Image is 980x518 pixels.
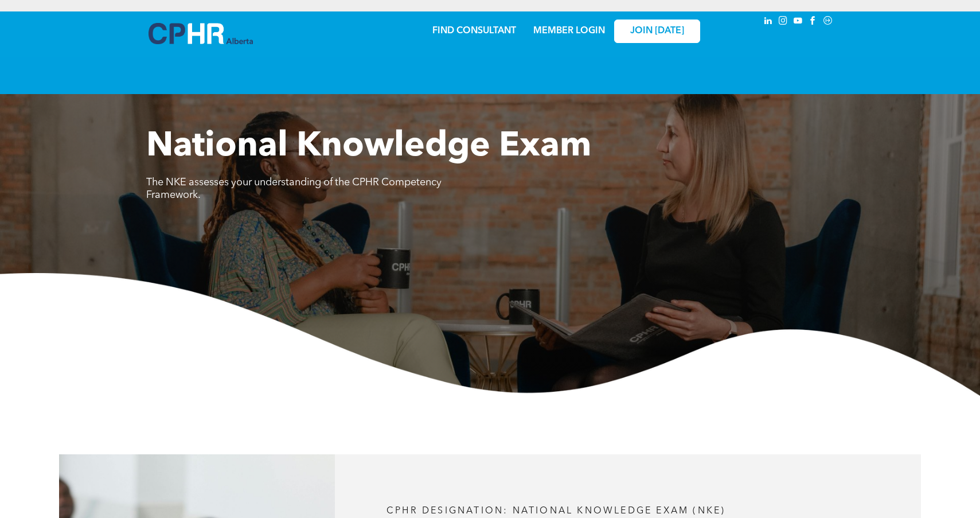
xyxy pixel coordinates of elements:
a: instagram [777,14,790,30]
a: MEMBER LOGIN [533,26,605,36]
a: FIND CONSULTANT [432,26,516,36]
span: CPHR DESIGNATION: National Knowledge Exam (NKE) [386,507,725,516]
a: JOIN [DATE] [614,20,700,43]
a: linkedin [762,14,775,30]
a: youtube [792,14,805,30]
a: facebook [807,14,819,30]
span: National Knowledge Exam [146,130,591,164]
img: A blue and white logo for cp alberta [149,23,253,44]
a: Social network [822,14,834,30]
span: The NKE assesses your understanding of the CPHR Competency Framework. [146,177,442,200]
span: JOIN [DATE] [630,26,684,37]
